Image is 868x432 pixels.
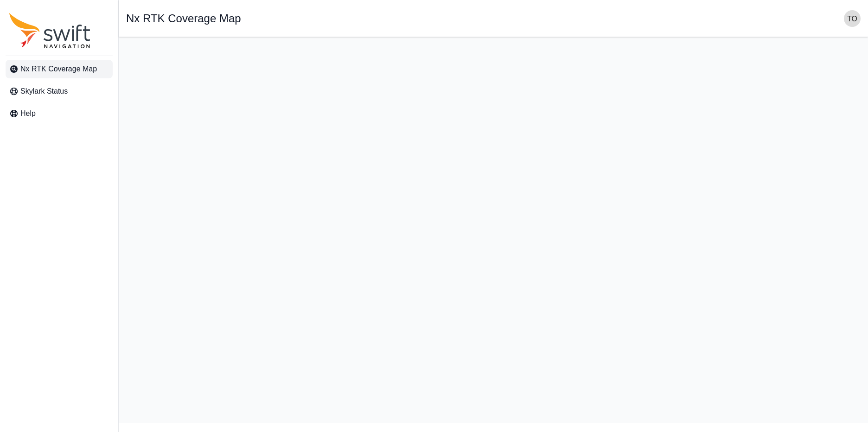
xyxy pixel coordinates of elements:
a: Nx RTK Coverage Map [6,60,113,78]
a: Skylark Status [6,82,113,101]
iframe: RTK Map [126,44,861,415]
span: Skylark Status [20,86,68,97]
h1: Nx RTK Coverage Map [126,13,241,24]
a: Help [6,104,113,123]
span: Nx RTK Coverage Map [20,64,97,75]
img: user photo [844,10,861,27]
span: Help [20,108,36,119]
